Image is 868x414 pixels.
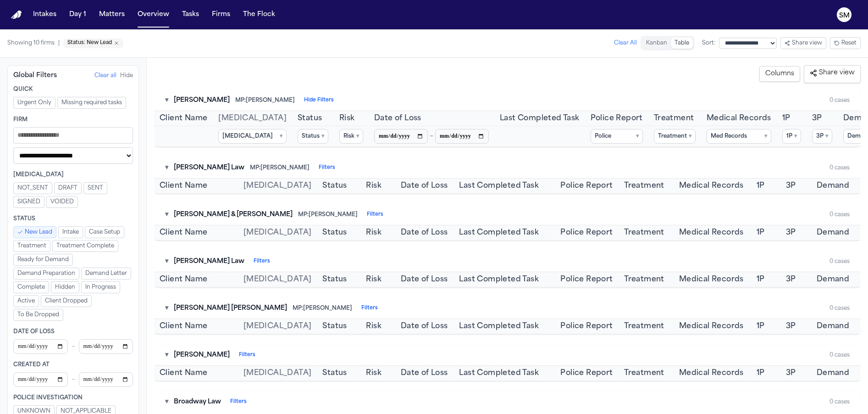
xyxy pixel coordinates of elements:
span: Treatment [17,242,46,250]
span: Demand [817,274,849,285]
span: Treatment [654,113,694,124]
button: Risk [339,113,355,124]
button: Toggle firm section [165,304,168,313]
span: ▾ [794,133,797,140]
span: ▾ [636,133,639,140]
button: The Flock [239,6,279,23]
button: Client Dropped [41,295,92,307]
button: Treatment [624,180,664,191]
a: Firms [208,6,234,23]
button: Last Completed Task [500,113,580,124]
button: Overview [134,6,173,23]
div: 0 cases [829,305,850,312]
button: Demand Preparation [13,268,79,280]
span: [PERSON_NAME] Law [174,163,244,173]
button: 1P [782,113,791,124]
span: 3P [786,274,796,285]
span: Status [298,113,322,124]
button: Matters [95,6,128,23]
button: Client Name [160,321,207,332]
span: New Lead [25,229,52,236]
button: 3P [786,321,796,332]
button: 1P [757,368,765,379]
button: Status [322,368,347,379]
button: Client Name [160,368,207,379]
button: Risk [366,321,381,332]
button: Demand [817,180,849,191]
button: Filters [361,305,378,312]
button: Ready for Demand [13,254,73,266]
button: Missing required tasks [57,97,126,109]
span: ▾ [689,133,691,140]
button: VOIDED [46,196,78,208]
span: – [72,374,75,385]
span: To Be Dropped [17,311,59,319]
span: Risk [366,227,381,238]
div: [MEDICAL_DATA] [13,171,133,179]
div: Global Filters [13,71,57,80]
span: [PERSON_NAME] [PERSON_NAME] [174,304,287,313]
button: Toggle firm section [165,257,168,266]
button: 1P [757,274,765,285]
span: Showing 10 firms [7,39,55,47]
span: SENT [88,185,103,192]
button: Columns [759,66,800,82]
span: Medical Records [707,113,771,124]
div: Date of Loss [13,328,133,336]
button: Clear All [614,39,637,47]
button: 1P ▾ [782,129,801,144]
span: 1P [757,227,765,238]
button: Last Completed Task [459,274,539,285]
button: DRAFT [54,182,82,194]
button: Toggle firm section [165,210,168,219]
div: 0 cases [829,164,850,172]
span: Treatment Complete [56,242,114,250]
span: MP: [PERSON_NAME] [235,97,295,104]
button: Treatment ▾ [654,129,696,144]
span: 1P [757,321,765,332]
span: Medical Records [679,227,744,238]
div: 0 cases [829,211,850,218]
span: ▾ [356,133,359,140]
button: Date of Loss [401,180,448,191]
span: Date of Loss [374,113,421,124]
img: Finch Logo [11,11,22,19]
span: [MEDICAL_DATA] [243,182,312,190]
button: Demand [817,227,849,238]
span: Police Report [560,368,613,379]
span: Intake [62,229,79,236]
span: Client Dropped [45,297,88,305]
button: Client Name [160,113,207,124]
button: Police Report [560,321,613,332]
div: Quick [13,86,133,93]
span: MP: [PERSON_NAME] [298,211,358,218]
button: Treatment [624,227,664,238]
span: Ready for Demand [17,256,69,263]
span: Status [322,321,347,332]
span: Risk [366,180,381,191]
button: Police ▾ [591,129,643,144]
span: Demand [817,321,849,332]
button: Share view [780,37,826,49]
button: Filters [367,211,383,218]
span: ▾ [764,133,767,140]
span: Urgent Only [17,99,51,106]
button: Last Completed Task [459,368,539,379]
button: 3P ▾ [812,129,832,144]
span: ▾ [321,133,324,140]
span: – [72,341,75,352]
button: Treatment Complete [52,240,118,252]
